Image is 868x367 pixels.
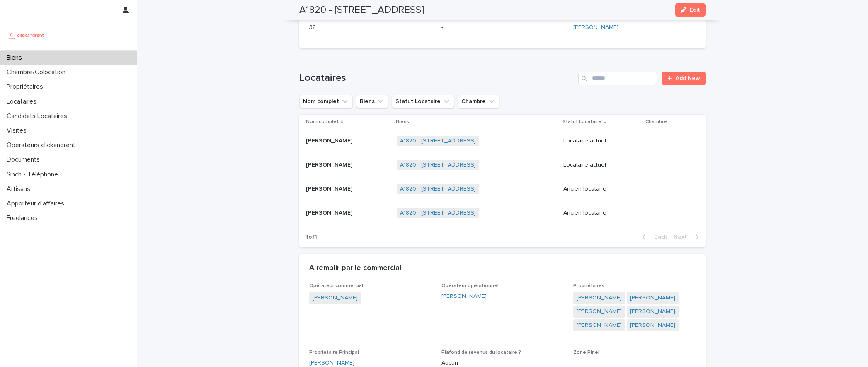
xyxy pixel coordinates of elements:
a: [PERSON_NAME] [630,321,675,330]
p: Documents [3,156,46,164]
input: Search [578,72,657,85]
p: Biens [396,117,409,126]
span: Next [674,234,692,240]
p: Nom complet [306,117,339,126]
tr: [PERSON_NAME][PERSON_NAME] A1820 - [STREET_ADDRESS] Locataire actuel- [299,153,706,177]
button: Statut Locataire [392,95,454,108]
p: [PERSON_NAME] [306,160,354,169]
p: Candidats Locataires [3,112,74,120]
a: [PERSON_NAME] [577,294,622,302]
p: Chambre [645,117,667,126]
p: Statut Locataire [563,117,601,126]
span: Plafond de revenus du locataire ? [441,350,521,355]
p: Ancien locataire [563,210,640,217]
span: Add New [676,75,700,81]
p: - [646,186,692,193]
p: Propriétaires [3,83,50,91]
a: [PERSON_NAME] [441,292,487,301]
p: Visites [3,127,33,135]
button: Nom complet [299,95,353,108]
p: Biens [3,54,29,62]
a: [PERSON_NAME] [630,307,675,316]
p: Locataire actuel [563,138,640,145]
a: A1820 - [STREET_ADDRESS] [400,186,476,193]
a: [PERSON_NAME] [313,294,358,302]
p: [PERSON_NAME] [306,184,354,193]
span: Edit [690,7,700,13]
p: Artisans [3,185,37,193]
button: Biens [356,95,388,108]
a: [PERSON_NAME] [577,307,622,316]
p: Ancien locataire [563,186,640,193]
button: Back [635,233,670,241]
p: - [646,162,692,169]
a: [PERSON_NAME] [577,321,622,330]
p: Apporteur d'affaires [3,200,71,208]
p: - [646,210,692,217]
img: UCB0brd3T0yccxBKYDjQ [7,27,47,43]
span: Propriétaires [573,283,604,288]
button: Next [670,233,706,241]
tr: [PERSON_NAME][PERSON_NAME] A1820 - [STREET_ADDRESS] Ancien locataire- [299,201,706,225]
p: [PERSON_NAME] [306,208,354,217]
p: 38 [309,23,432,32]
span: Opérateur commercial [309,283,363,288]
tr: [PERSON_NAME][PERSON_NAME] A1820 - [STREET_ADDRESS] Ancien locataire- [299,177,706,201]
h2: A remplir par le commercial [309,264,401,273]
span: Back [649,234,667,240]
p: - [646,138,692,145]
span: Propriétaire Principal [309,350,359,355]
a: Add New [662,72,706,85]
a: [PERSON_NAME] [573,23,618,32]
p: Sinch - Téléphone [3,171,65,179]
span: Opérateur opérationnel [441,283,499,288]
span: Zone Pinel [573,350,599,355]
a: [PERSON_NAME] [630,294,675,302]
p: Locataire actuel [563,162,640,169]
a: A1820 - [STREET_ADDRESS] [400,162,476,169]
p: Operateurs clickandrent [3,141,82,149]
a: A1820 - [STREET_ADDRESS] [400,138,476,145]
button: Edit [675,3,706,17]
button: Chambre [458,95,499,108]
p: [PERSON_NAME] [306,136,354,145]
a: A1820 - [STREET_ADDRESS] [400,210,476,217]
p: - [441,23,564,32]
tr: [PERSON_NAME][PERSON_NAME] A1820 - [STREET_ADDRESS] Locataire actuel- [299,129,706,153]
p: Freelances [3,214,44,222]
h1: Locataires [299,72,575,84]
p: Chambre/Colocation [3,68,72,76]
h2: A1820 - [STREET_ADDRESS] [299,4,424,16]
p: 1 of 1 [299,227,324,247]
p: Locataires [3,98,43,106]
